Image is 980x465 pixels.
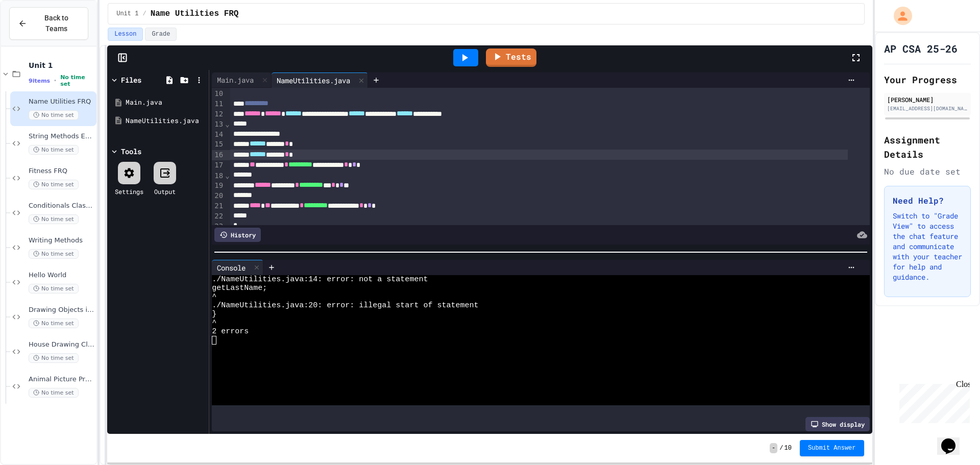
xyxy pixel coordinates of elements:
span: Name Utilities FRQ [29,97,94,106]
span: No time set [29,145,79,155]
a: Tests [486,48,536,67]
span: ^ [212,319,216,327]
span: 2 errors [212,327,249,336]
span: - [770,443,777,453]
div: My Account [883,4,915,28]
span: Writing Methods [29,236,94,245]
h2: Your Progress [884,72,971,87]
div: 20 [212,191,225,201]
span: / [142,10,146,18]
span: Submit Answer [808,444,856,452]
div: 14 [212,130,225,140]
span: ./NameUtilities.java:14: error: not a statement [212,275,428,284]
div: No due date set [884,165,971,178]
span: No time set [29,249,79,259]
button: Grade [145,28,177,41]
span: / [779,444,783,452]
span: } [212,310,216,319]
span: getLastName; [212,284,267,292]
div: 21 [212,201,225,211]
div: Main.java [212,75,259,85]
div: 19 [212,181,225,191]
span: Name Utilities FRQ [151,8,239,20]
iframe: chat widget [937,424,970,455]
span: Fold line [225,172,230,180]
span: No time set [29,214,79,224]
span: Fold line [225,120,230,128]
span: ^ [212,292,216,301]
div: 12 [212,109,225,119]
span: Unit 1 [29,61,94,70]
button: Lesson [108,28,143,41]
div: Chat with us now!Close [4,4,70,65]
button: Submit Answer [800,440,864,456]
div: NameUtilities.java [126,116,205,126]
div: Main.java [212,72,272,88]
span: Unit 1 [116,10,138,18]
div: Tools [121,146,141,157]
div: 16 [212,150,225,160]
div: 22 [212,211,225,222]
p: Switch to "Grade View" to access the chat feature and communicate with your teacher for help and ... [893,211,963,282]
div: 15 [212,139,225,150]
div: [EMAIL_ADDRESS][DOMAIN_NAME] [887,105,968,112]
span: Drawing Objects in Java - HW Playposit Code [29,306,94,314]
span: • [54,77,56,85]
div: Console [212,260,263,275]
div: 11 [212,99,225,109]
button: Back to Teams [9,7,88,40]
span: No time set [29,388,79,398]
span: Conditionals Classwork [29,202,94,210]
span: 9 items [29,78,50,84]
span: No time set [29,353,79,363]
iframe: chat widget [895,380,970,423]
h3: Need Help? [893,194,963,207]
div: [PERSON_NAME] [887,95,968,104]
div: Output [154,187,176,196]
div: 13 [212,119,225,130]
div: Files [121,75,141,85]
span: 10 [784,444,791,452]
span: Fitness FRQ [29,167,94,176]
div: Show display [805,417,870,431]
span: Hello World [29,271,94,280]
div: 10 [212,89,225,99]
span: No time set [29,319,79,328]
div: NameUtilities.java [272,75,355,86]
h1: AP CSA 25-26 [884,41,958,56]
span: Back to Teams [33,13,80,34]
span: ./NameUtilities.java:20: error: illegal start of statement [212,301,478,310]
div: History [214,228,261,242]
span: No time set [29,284,79,293]
div: 23 [212,222,225,232]
div: Settings [115,187,143,196]
h2: Assignment Details [884,133,971,161]
span: Animal Picture Project [29,375,94,384]
span: String Methods Examples [29,132,94,141]
div: Main.java [126,97,205,108]
div: NameUtilities.java [272,72,368,88]
div: 18 [212,171,225,181]
span: No time set [60,74,94,87]
div: 17 [212,160,225,170]
span: No time set [29,110,79,120]
span: House Drawing Classwork [29,340,94,349]
div: Console [212,262,251,273]
span: No time set [29,180,79,189]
